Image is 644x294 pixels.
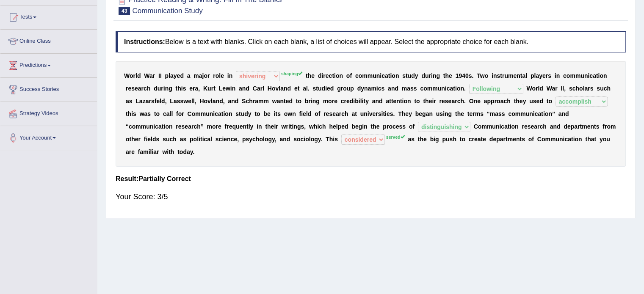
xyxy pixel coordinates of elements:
b: , [198,85,200,92]
b: l [525,72,527,79]
b: t [520,72,522,79]
b: n [312,98,316,104]
b: d [357,85,361,92]
b: c [355,72,359,79]
b: v [275,85,279,92]
sup: shaping [281,71,302,76]
b: S [242,98,246,104]
b: a [126,98,129,104]
b: d [330,85,334,92]
b: s [183,85,186,92]
b: e [334,98,337,104]
b: , [195,98,196,104]
b: i [325,85,327,92]
b: d [235,98,239,104]
b: e [327,85,330,92]
b: n [460,85,464,92]
b: e [135,85,138,92]
b: u [600,85,604,92]
b: a [385,72,388,79]
b: i [227,72,229,79]
b: a [450,85,453,92]
b: r [161,85,163,92]
b: l [169,72,170,79]
b: e [542,72,546,79]
b: v [207,98,211,104]
b: a [139,98,143,104]
b: d [180,72,184,79]
b: m [427,85,432,92]
b: c [378,85,381,92]
b: y [415,72,418,79]
b: r [133,72,135,79]
b: a [593,72,596,79]
b: g [169,85,172,92]
b: , [564,85,566,92]
b: m [323,98,328,104]
b: c [246,98,249,104]
b: d [411,72,415,79]
b: e [513,72,517,79]
b: i [380,72,381,79]
b: e [221,72,224,79]
b: t [453,85,455,92]
b: d [289,98,293,104]
b: I [160,72,162,79]
b: e [286,98,289,104]
b: s [410,85,414,92]
b: u [425,72,429,79]
b: a [257,85,260,92]
b: y [539,72,542,79]
b: m [575,72,580,79]
b: a [407,85,410,92]
b: s [312,85,316,92]
b: r [332,98,334,104]
b: n [216,98,220,104]
b: 4 [462,72,465,79]
span: 43 [119,7,130,15]
b: u [580,72,584,79]
b: t [298,85,300,92]
b: w [480,72,485,79]
b: a [280,85,284,92]
b: g [337,85,341,92]
b: r [323,72,325,79]
b: l [135,72,137,79]
b: s [131,85,135,92]
b: n [391,85,395,92]
b: g [316,98,320,104]
b: 1 [455,72,459,79]
b: d [395,85,398,92]
b: i [455,85,457,92]
b: e [449,72,452,79]
b: l [219,72,221,79]
b: i [555,72,556,79]
b: s [590,85,594,92]
b: a [368,85,371,92]
b: a [584,85,588,92]
b: i [376,85,378,92]
b: I [562,85,564,92]
b: e [294,85,298,92]
b: s [548,72,551,79]
a: Tests [0,5,97,27]
b: e [189,85,193,92]
b: o [485,72,489,79]
b: u [504,72,508,79]
b: r [141,85,144,92]
b: a [199,72,202,79]
b: I [561,85,562,92]
b: l [279,85,280,92]
b: o [272,85,276,92]
b: o [359,72,362,79]
b: i [445,85,447,92]
b: j [202,72,204,79]
b: s [129,98,133,104]
b: n [242,85,246,92]
b: . [308,85,310,92]
b: m [570,72,575,79]
b: s [414,85,417,92]
b: r [344,98,346,104]
b: d [321,85,325,92]
b: r [308,98,310,104]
